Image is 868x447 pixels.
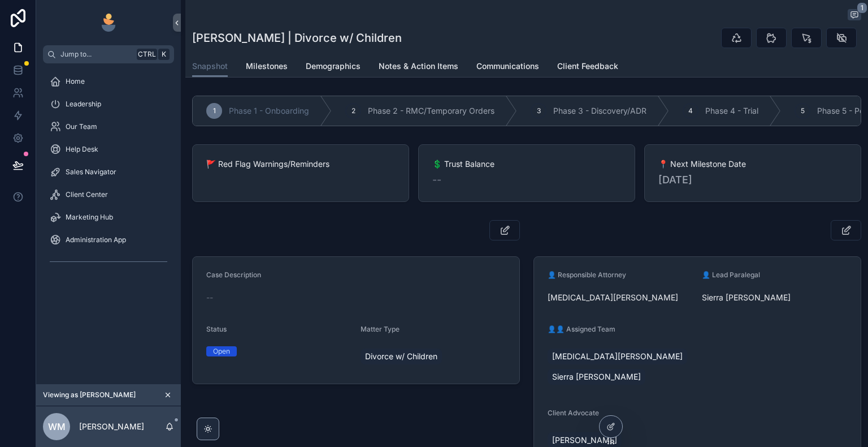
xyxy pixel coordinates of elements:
span: 📍 Next Milestone Date [658,158,847,170]
span: Notes & Action Items [379,61,458,72]
span: Administration App [66,235,126,244]
a: Help Desk [43,139,174,160]
span: -- [432,172,441,188]
a: Our Team [43,117,174,137]
a: Administration App [43,230,174,250]
span: Our Team [66,122,97,131]
span: 1 [857,2,867,14]
span: Marketing Hub [66,213,113,222]
span: Viewing as [PERSON_NAME] [43,390,136,399]
span: [DATE] [658,172,847,188]
a: Client Feedback [557,56,618,79]
span: Ctrl [137,49,157,60]
span: Leadership [66,100,101,109]
span: [MEDICAL_DATA][PERSON_NAME] [548,292,678,303]
span: [MEDICAL_DATA][PERSON_NAME] [552,351,683,362]
span: 🚩 Red Flag Warnings/Reminders [206,158,395,170]
div: Open [213,346,230,356]
span: 1 [213,106,216,115]
span: Sales Navigator [66,167,116,177]
span: 4 [688,106,693,115]
span: Phase 1 - Onboarding [229,105,309,117]
div: scrollable content [36,63,181,285]
span: Status [206,325,227,333]
span: Sierra [PERSON_NAME] [702,292,791,303]
span: -- [206,292,213,303]
span: Milestones [246,61,288,72]
a: Sales Navigator [43,162,174,182]
span: Client Advocate [548,409,599,417]
span: Client Center [66,190,108,199]
button: 1 [848,9,861,23]
p: [PERSON_NAME] [79,421,144,432]
button: Jump to...CtrlK [43,45,174,63]
span: Help Desk [66,145,98,154]
span: Divorce w/ Children [365,351,437,362]
img: App logo [99,14,118,32]
a: Snapshot [192,56,228,78]
span: Case Description [206,270,261,279]
a: Leadership [43,94,174,114]
span: 👤 Responsible Attorney [548,270,626,279]
span: 3 [537,106,541,115]
h1: [PERSON_NAME] | Divorce w/ Children [192,30,402,46]
span: Communications [476,61,539,72]
span: Demographics [306,61,361,72]
a: Demographics [306,56,361,79]
span: Jump to... [60,50,132,59]
a: Marketing Hub [43,207,174,227]
span: Phase 2 - RMC/Temporary Orders [368,105,494,117]
span: Phase 4 - Trial [705,105,758,117]
span: 👤👤 Assigned Team [548,325,615,333]
span: Client Feedback [557,61,618,72]
span: Sierra [PERSON_NAME] [552,371,641,382]
span: 💲 Trust Balance [432,158,621,170]
span: 5 [801,106,805,115]
a: Home [43,71,174,92]
span: 👤 Lead Paralegal [702,270,760,279]
span: WM [48,420,66,433]
span: Snapshot [192,61,228,72]
a: Notes & Action Items [379,56,458,79]
span: Home [66,77,85,86]
span: Matter Type [361,325,400,333]
span: [PERSON_NAME] [552,435,617,446]
a: Client Center [43,184,174,205]
span: 2 [351,106,355,115]
a: Milestones [246,56,288,79]
span: Phase 3 - Discovery/ADR [553,105,646,117]
a: Communications [476,56,539,79]
span: K [159,50,168,59]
